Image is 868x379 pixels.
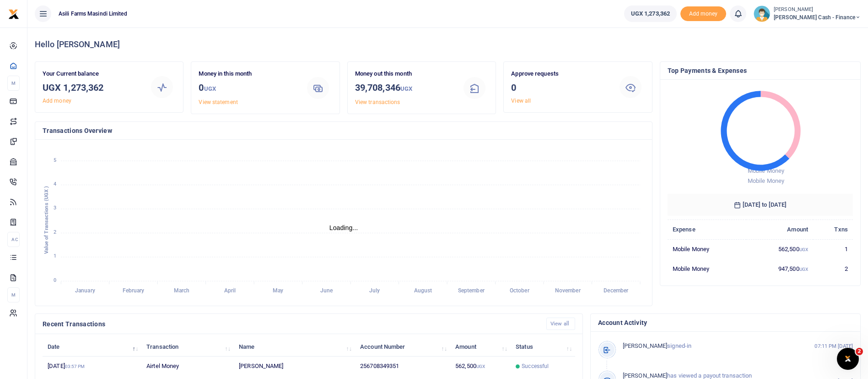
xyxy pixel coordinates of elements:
td: 947,500 [746,259,813,278]
tspan: 0 [54,277,56,283]
tspan: August [414,288,432,294]
a: View transactions [355,99,400,105]
p: Your Current balance [43,69,141,79]
h4: Account Activity [598,318,853,328]
p: signed-in [623,341,795,351]
tspan: October [510,288,530,294]
small: UGX [799,267,808,272]
a: profile-user [PERSON_NAME] [PERSON_NAME] Cash - Finance [754,5,861,22]
span: Mobile Money [748,177,784,184]
td: Mobile Money [668,259,746,278]
tspan: April [224,288,236,294]
h4: Hello [PERSON_NAME] [35,39,861,49]
th: Amount: activate to sort column ascending [450,337,511,357]
span: [PERSON_NAME] Cash - Finance [774,13,861,22]
a: UGX 1,273,362 [624,5,677,22]
tspan: June [320,288,333,294]
th: Account Number: activate to sort column ascending [355,337,450,357]
tspan: 4 [54,181,56,187]
tspan: January [75,288,95,294]
small: UGX [799,247,808,252]
a: View all [546,318,575,330]
a: View all [511,98,531,104]
h3: 0 [511,81,609,94]
td: [PERSON_NAME] [234,357,355,376]
tspan: November [555,288,581,294]
td: 562,500 [450,357,511,376]
th: Name: activate to sort column ascending [234,337,355,357]
iframe: Intercom live chat [837,348,859,370]
small: 03:57 PM [65,364,85,369]
span: Successful [522,362,549,370]
span: [PERSON_NAME] [623,372,667,379]
small: 07:11 PM [DATE] [814,342,853,350]
h3: 39,708,346 [355,81,453,96]
tspan: March [174,288,190,294]
th: Expense [668,220,746,239]
img: profile-user [754,5,770,22]
small: [PERSON_NAME] [774,6,861,14]
td: 2 [813,259,853,278]
h3: UGX 1,273,362 [43,81,141,94]
span: Mobile Money [748,167,784,174]
a: Add money [680,10,726,16]
li: M [7,76,20,91]
td: Mobile Money [668,239,746,259]
a: View statement [199,99,237,105]
tspan: 3 [54,205,56,211]
a: Add money [43,98,71,104]
tspan: 5 [54,157,56,163]
small: UGX [476,364,485,369]
tspan: December [604,288,629,294]
li: Wallet ballance [620,5,680,22]
a: logo-small logo-large logo-large [8,10,19,17]
small: UGX [400,85,412,92]
span: [PERSON_NAME] [623,342,667,349]
td: 562,500 [746,239,813,259]
h4: Transactions Overview [43,126,645,136]
td: 256708349351 [355,357,450,376]
th: Status: activate to sort column ascending [511,337,575,357]
span: Asili Farms Masindi Limited [55,10,131,18]
span: Add money [680,6,726,22]
th: Date: activate to sort column descending [43,337,141,357]
h4: Top Payments & Expenses [668,66,853,76]
h4: Recent Transactions [43,319,539,329]
td: Airtel Money [141,357,234,376]
img: logo-small [8,9,19,20]
text: Loading... [329,224,358,231]
tspan: 1 [54,253,56,259]
tspan: September [458,288,485,294]
text: Value of Transactions (UGX ) [43,186,49,254]
tspan: May [273,288,283,294]
p: Approve requests [511,69,609,79]
h3: 0 [199,81,297,96]
span: UGX 1,273,362 [631,9,670,18]
tspan: July [369,288,380,294]
p: Money out this month [355,69,453,79]
li: M [7,287,20,302]
li: Toup your wallet [680,6,726,22]
th: Txns [813,220,853,239]
td: 1 [813,239,853,259]
p: Money in this month [199,69,297,79]
th: Amount [746,220,813,239]
tspan: February [123,288,145,294]
h6: [DATE] to [DATE] [668,194,853,216]
td: [DATE] [43,357,141,376]
span: 2 [856,348,863,355]
th: Transaction: activate to sort column ascending [141,337,234,357]
small: UGX [204,85,216,92]
tspan: 2 [54,229,56,235]
li: Ac [7,232,20,247]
